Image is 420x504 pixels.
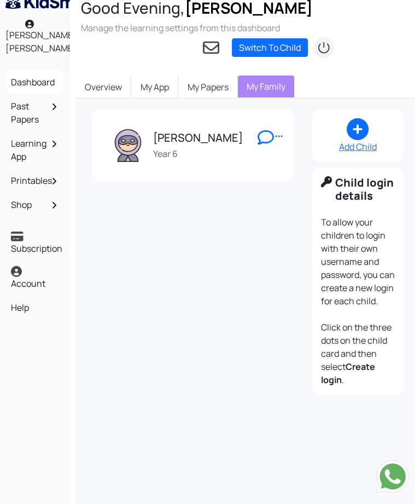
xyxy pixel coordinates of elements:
[131,76,178,99] a: My App
[376,460,409,493] img: Send whatsapp message to +442080035976
[232,38,308,57] a: Switch To Child
[8,171,62,190] a: Printables
[312,109,404,162] a: Add Child
[112,129,144,162] img: Tristan
[321,361,375,386] b: Create login
[238,76,294,97] a: My Family
[8,195,62,214] a: Shop
[313,37,335,59] img: logout2.png
[8,73,62,91] a: Dashboard
[8,134,62,166] a: Learning App
[321,140,395,153] div: Add Child
[335,176,395,202] h5: Child login details
[178,76,238,99] a: My Papers
[321,216,395,386] div: To allow your children to login with their own username and password, you can create a new login ...
[8,228,62,258] a: Subscription
[8,97,62,129] a: Past Papers
[75,76,131,99] a: Overview
[8,263,62,293] a: Account
[153,149,243,159] h6: Year 6
[81,22,313,34] h3: Manage the learning settings from this dashboard
[153,131,243,144] h5: [PERSON_NAME]
[8,298,62,317] a: Help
